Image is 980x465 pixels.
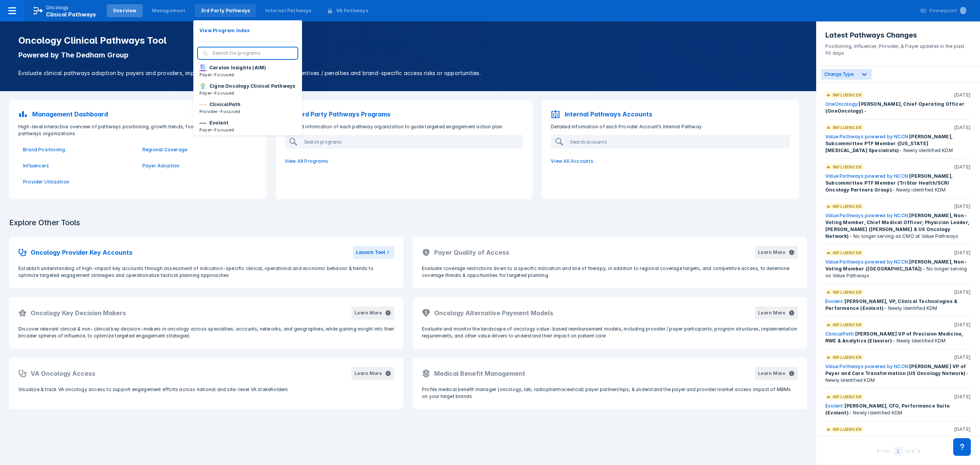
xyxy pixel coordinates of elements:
[825,331,855,337] a: ClinicalPath:
[142,162,253,169] a: Payer Adoption
[833,321,862,328] p: Influencer
[954,92,971,98] p: [DATE]
[825,403,844,409] a: Evolent:
[755,246,798,259] button: Learn More
[336,7,368,14] div: VA Pathways
[46,11,96,18] span: Clinical Pathways
[32,110,108,119] p: Management Dashboard
[199,120,206,126] img: new-century-health.png
[23,178,133,185] a: Provider Utilization
[833,124,862,131] p: Influencer
[825,363,971,384] div: - Newly Identified KDM
[825,133,971,154] div: - Newly identified KDM
[825,134,952,153] span: [PERSON_NAME], Subcommittee PTF Member ([US_STATE] [MEDICAL_DATA] Specialists)
[5,213,85,232] h3: Explore Other Tools
[146,4,192,17] a: Management
[212,50,293,57] input: Search for programs
[755,306,798,319] button: Learn More
[954,164,971,170] p: [DATE]
[825,331,971,344] div: - Newly Identified KDM
[825,298,957,311] span: [PERSON_NAME], VP, Clinical Technologies & Performance (Evolent)
[354,370,382,377] div: Learn More
[259,4,317,17] a: Internal Pathways
[546,105,794,123] a: Internal Pathways Accounts
[201,7,250,14] div: 3rd Party Pathways
[301,136,523,148] input: Search programs
[199,27,250,34] p: View Program Index
[31,308,126,318] h2: Oncology Key Decision Makers
[824,71,854,77] span: Change Type
[954,203,971,210] p: [DATE]
[758,249,786,256] div: Learn More
[152,7,186,14] div: Management
[825,101,964,114] span: [PERSON_NAME], Chief Operating Officer (OneOncology)
[546,153,794,169] a: View All Accounts
[18,386,394,393] p: Visualize & track VA oncology access to support engagement efforts across national and site-level...
[954,124,971,131] p: [DATE]
[199,71,266,78] p: Payer-Focused
[954,354,971,361] p: [DATE]
[825,436,943,448] span: [PERSON_NAME], Chief Clinical Officer (Evolent)
[193,80,302,99] button: Cigna Oncology Clinical PathwaysPayer-Focused
[356,249,385,256] div: Launch Tool
[833,354,862,361] p: Influencer
[825,403,950,416] span: [PERSON_NAME], CFO, Performance Suite (Evolent)
[881,448,891,456] div: Prev
[755,367,798,380] button: Learn More
[825,259,971,279] div: - No longer serving on Value Pathways
[14,123,262,137] p: High-level interactive overview of pathways positioning, growth trends, footprint, & influencers ...
[833,164,862,170] p: Influencer
[23,146,133,153] a: Brand Positioning
[954,426,971,433] p: [DATE]
[758,309,786,316] div: Learn More
[18,51,798,60] p: Powered by The Dedham Group
[193,99,302,117] a: ClinicalPathProvider-Focused
[422,265,798,279] p: Evaluate coverage restrictions down to a specific indication and line of therapy, in addition to ...
[353,246,394,259] button: Launch Tool
[825,363,909,369] a: Value Pathways powered by NCCN:
[833,393,862,400] p: Influencer
[195,4,256,17] a: 3rd Party Pathways
[546,123,794,130] p: Detailed information of each Provider Account’s Internal Pathway
[825,40,971,57] p: Positioning, Influencer, Provider, & Payer updates in the past 90 days
[434,248,509,257] h2: Payer Quality of Access
[193,62,302,80] button: Carelon Insights (AIM)Payer-Focused
[825,173,971,193] div: - Newly identified KDM
[825,331,963,344] span: [PERSON_NAME] VP of Precision Medicine, RWE & Analytics (Elsevier)
[954,249,971,256] p: [DATE]
[825,403,971,416] div: - Newly Identified KDM
[833,426,862,433] p: Influencer
[209,64,266,71] p: Carelon Insights (AIM)
[199,101,206,108] img: via-oncology.png
[434,369,525,378] h2: Medical Benefit Management
[758,370,786,377] div: Learn More
[31,369,95,378] h2: VA Oncology Access
[107,4,143,17] a: Overview
[422,326,798,339] p: Evaluate and monitor the landscape of oncology value-based reimbursement models, including provid...
[18,326,394,339] p: Discover relevant clinical & non-clinical key decision-makers in oncology across specialties, acc...
[199,64,206,71] img: carelon-insights.png
[825,298,844,304] a: Evolent:
[825,31,971,40] h3: Latest Pathways Changes
[23,162,133,169] a: Influencers
[954,321,971,328] p: [DATE]
[825,173,952,193] span: [PERSON_NAME], Subcommittee PTF Member (TriStar Health/SCRI Oncology Partners Group)
[14,105,262,123] a: Management Dashboard
[265,7,311,14] div: Internal Pathways
[142,146,253,153] a: Regional Coverage
[18,265,394,279] p: Establish understanding of high-impact key accounts through assessment of indication-specific cli...
[825,173,909,179] a: Value Pathways powered by NCCN:
[825,435,971,449] div: - Newly Identified KDM
[833,92,862,98] p: Influencer
[893,447,903,456] div: 1
[280,153,528,169] a: View All Programs
[280,105,528,123] a: 3rd Party Pathways Programs
[825,134,909,139] a: Value Pathways powered by NCCN:
[193,117,302,136] button: EvolentPayer-Focused
[954,289,971,296] p: [DATE]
